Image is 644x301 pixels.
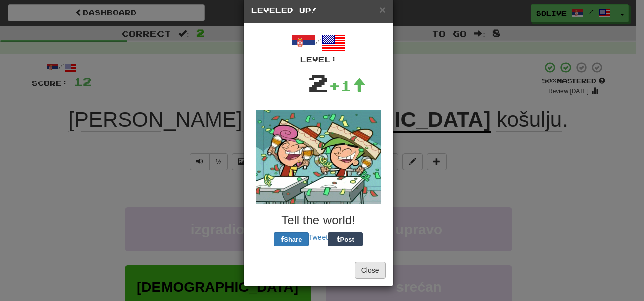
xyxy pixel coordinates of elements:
[379,4,385,15] span: ×
[309,233,328,241] a: Tweet
[251,5,386,15] h5: Leveled Up!
[308,65,329,100] div: 2
[251,55,386,65] div: Level:
[379,4,385,15] button: Close
[256,110,381,204] img: fairly-odd-parents-da00311291977d55ff188899e898f38bf0ea27628e4b7d842fa96e17094d9a08.gif
[328,232,363,246] button: Post
[251,214,386,227] h3: Tell the world!
[329,76,366,96] div: +1
[355,262,386,279] button: Close
[274,232,309,246] button: Share
[251,31,386,65] div: /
